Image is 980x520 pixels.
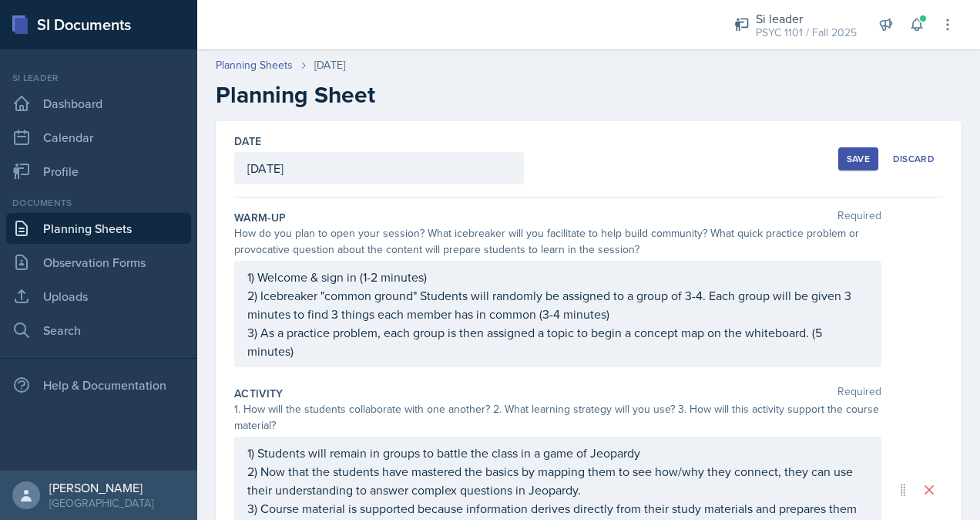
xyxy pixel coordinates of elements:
div: [PERSON_NAME] [49,480,153,495]
div: Help & Documentation [6,370,191,400]
a: Planning Sheets [6,213,191,244]
div: Si leader [756,9,857,28]
a: Dashboard [6,88,191,119]
span: Required [837,210,881,225]
div: Si leader [6,71,191,85]
span: Required [837,386,881,401]
h2: Planning Sheet [216,81,962,109]
p: 1) Students will remain in groups to battle the class in a game of Jeopardy [247,444,868,462]
p: 3) As a practice problem, each group is then assigned a topic to begin a concept map on the white... [247,323,868,360]
a: Profile [6,156,191,187]
a: Planning Sheets [216,57,293,73]
div: PSYC 1101 / Fall 2025 [756,25,857,41]
p: 2) Now that the students have mastered the basics by mapping them to see how/why they connect, th... [247,462,868,499]
label: Activity [234,386,284,401]
a: Uploads [6,281,191,312]
div: 1. How will the students collaborate with one another? 2. What learning strategy will you use? 3.... [234,401,881,434]
div: How do you plan to open your session? What icebreaker will you facilitate to help build community... [234,225,881,258]
label: Date [234,133,261,149]
div: Save [847,153,870,165]
p: 1) Welcome & sign in (1-2 minutes) [247,268,868,286]
button: Save [838,147,878,171]
p: 2) Icebreaker "common ground" Students will randomly be assigned to a group of 3-4. Each group wi... [247,286,868,323]
a: Search [6,315,191,346]
label: Warm-Up [234,210,286,225]
div: [GEOGRAPHIC_DATA] [49,495,153,511]
div: Documents [6,196,191,210]
a: Observation Forms [6,247,191,278]
button: Discard [884,147,943,171]
a: Calendar [6,122,191,153]
div: Discard [893,153,935,165]
div: [DATE] [314,57,345,73]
